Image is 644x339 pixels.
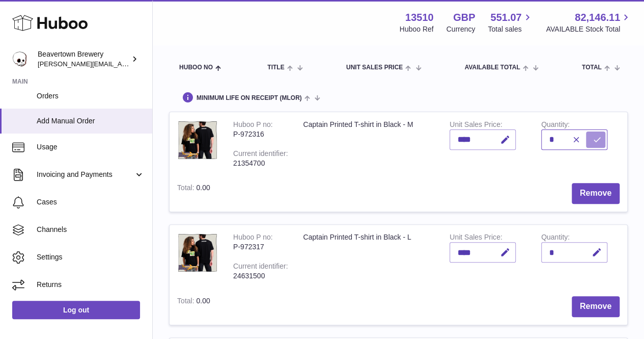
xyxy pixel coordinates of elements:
[233,271,288,281] div: 24631500
[450,120,502,131] label: Unit Sales Price
[37,116,145,126] span: Add Manual Order
[575,11,620,24] span: 82,146.11
[177,297,196,307] label: Total
[37,91,145,101] span: Orders
[267,64,284,71] span: Title
[37,197,145,207] span: Cases
[179,64,213,71] span: Huboo no
[572,296,620,317] button: Remove
[37,142,145,152] span: Usage
[37,225,145,234] span: Channels
[38,49,129,69] div: Beavertown Brewery
[446,24,475,34] div: Currency
[177,232,218,273] img: Captain Printed T-shirt in Black - L
[177,120,218,161] img: Captain Printed T-shirt in Black - M
[546,11,632,34] a: 82,146.11 AVAILABLE Stock Total
[233,120,273,131] div: Huboo P no
[346,64,403,71] span: Unit Sales Price
[450,233,502,244] label: Unit Sales Price
[295,112,442,175] td: Captain Printed T-shirt in Black - M
[196,184,210,192] span: 0.00
[197,95,302,101] span: Minimum Life On Receipt (MLOR)
[233,242,288,252] div: P-972317
[12,51,27,67] img: millie@beavertownbrewery.co.uk
[233,159,288,168] div: 21354700
[541,233,570,244] label: Quantity
[464,64,520,71] span: AVAILABLE Total
[405,11,434,24] strong: 13510
[400,24,434,34] div: Huboo Ref
[582,64,602,71] span: Total
[541,120,570,131] label: Quantity
[177,184,196,194] label: Total
[488,11,533,34] a: 551.07 Total sales
[37,252,145,262] span: Settings
[233,233,273,244] div: Huboo P no
[38,60,204,68] span: [PERSON_NAME][EMAIL_ADDRESS][DOMAIN_NAME]
[233,149,288,160] div: Current identifier
[233,262,288,273] div: Current identifier
[37,170,134,179] span: Invoicing and Payments
[37,280,145,290] span: Returns
[546,24,632,34] span: AVAILABLE Stock Total
[490,11,521,24] span: 551.07
[196,297,210,305] span: 0.00
[572,183,620,204] button: Remove
[295,225,442,288] td: Captain Printed T-shirt in Black - L
[12,301,140,319] a: Log out
[233,129,288,139] div: P-972316
[453,11,475,24] strong: GBP
[488,24,533,34] span: Total sales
